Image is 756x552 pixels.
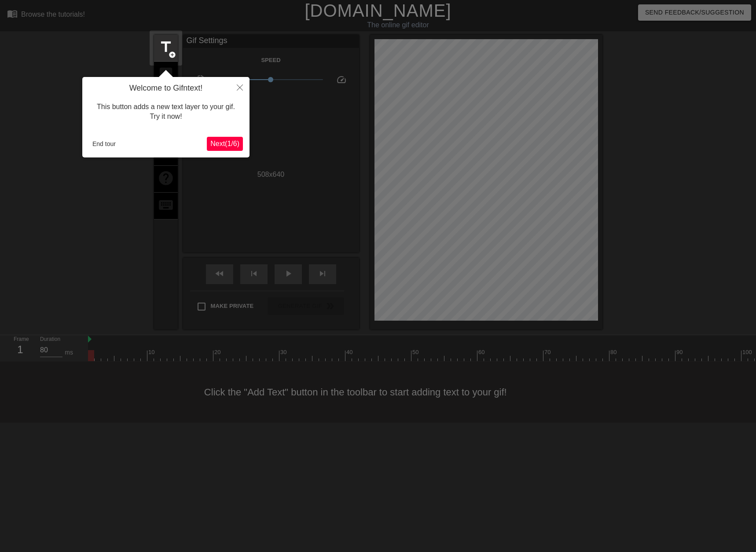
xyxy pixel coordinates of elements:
[210,140,239,147] span: Next ( 1 / 6 )
[89,93,243,131] div: This button adds a new text layer to your gif. Try it now!
[230,77,250,97] button: Close
[89,137,119,150] button: End tour
[89,84,243,93] h4: Welcome to Gifntext!
[207,137,243,151] button: Next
